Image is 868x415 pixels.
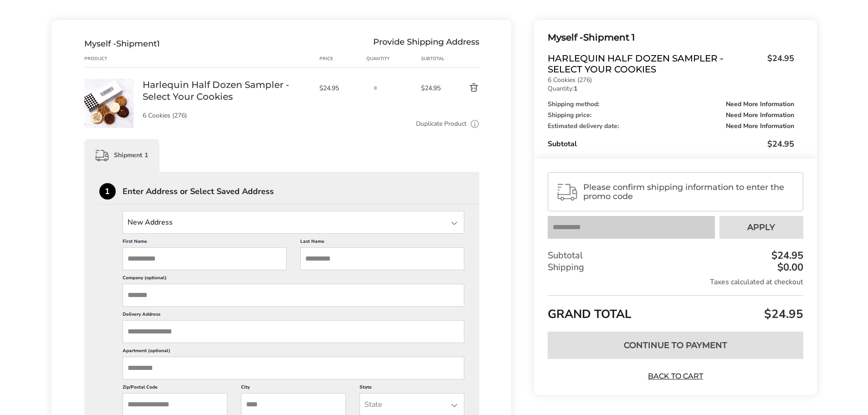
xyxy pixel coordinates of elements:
[548,77,794,83] p: 6 Cookies (276)
[373,39,479,49] div: Provide Shipping Address
[84,39,116,49] span: Myself -
[84,55,143,62] div: Product
[548,332,803,359] button: Continue to Payment
[123,238,287,247] label: First Name
[157,39,160,49] span: 1
[300,247,464,270] input: Last Name
[548,295,803,325] div: GRAND TOTAL
[123,211,465,234] input: State
[123,348,465,357] label: Apartment (optional)
[548,86,794,92] p: Quantity:
[99,183,116,200] div: 1
[548,250,803,261] div: Subtotal
[548,53,762,75] span: Harlequin Half Dozen Sampler - Select Your Cookies
[143,113,310,119] p: 6 Cookies (276)
[762,306,803,322] span: $24.95
[319,84,362,92] span: $24.95
[548,53,794,75] a: Harlequin Half Dozen Sampler - Select Your Cookies$24.95
[548,112,794,118] div: Shipping price:
[84,79,134,128] img: Harlequin Half Dozen Sampler - Select Your Cookies
[143,79,310,102] a: Harlequin Half Dozen Sampler - Select Your Cookies
[84,78,134,87] a: Harlequin Half Dozen Sampler - Select Your Cookies
[643,371,707,381] a: Back to Cart
[548,123,794,129] div: Estimated delivery date:
[123,357,465,379] input: Apartment
[421,84,447,92] span: $24.95
[775,262,803,272] div: $0.00
[366,79,385,97] input: Quantity input
[300,238,464,247] label: Last Name
[574,84,577,93] strong: 1
[123,320,465,343] input: Delivery Address
[548,138,794,149] div: Subtotal
[548,30,794,45] div: Shipment 1
[719,216,803,239] button: Apply
[726,112,794,118] span: Need More Information
[241,384,346,393] label: City
[726,101,794,108] span: Need More Information
[548,277,803,287] div: Taxes calculated at checkout
[123,247,287,270] input: First Name
[421,55,447,62] div: Subtotal
[548,101,794,108] div: Shipping method:
[360,384,464,393] label: State
[747,223,775,231] span: Apply
[583,183,795,201] span: Please confirm shipping information to enter the promo code
[769,251,803,261] div: $24.95
[84,139,159,172] div: Shipment 1
[548,32,583,43] span: Myself -
[447,82,479,93] button: Delete product
[123,187,480,195] div: Enter Address or Select Saved Address
[123,384,227,393] label: Zip/Postal Code
[726,123,794,129] span: Need More Information
[416,119,467,129] a: Duplicate Product
[366,55,421,62] div: Quantity
[123,284,465,307] input: Company
[123,275,465,284] label: Company (optional)
[319,55,367,62] div: Price
[767,138,794,149] span: $24.95
[548,261,803,273] div: Shipping
[123,311,465,320] label: Delivery Address
[84,39,160,49] div: Shipment
[763,53,794,72] span: $24.95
